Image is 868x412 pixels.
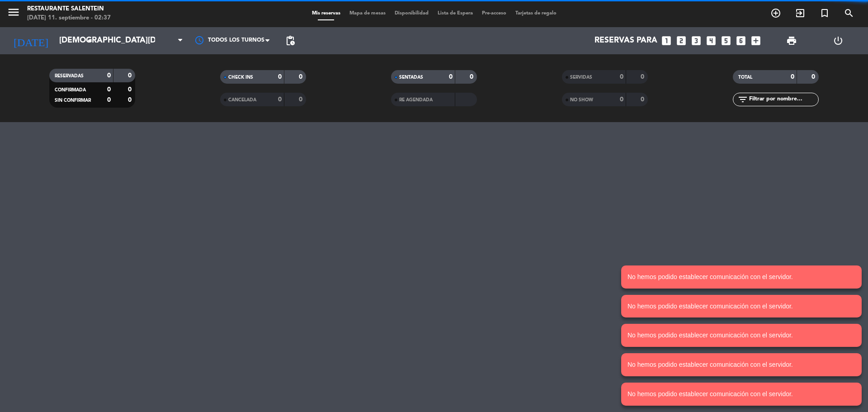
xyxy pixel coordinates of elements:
[620,74,623,80] strong: 0
[55,74,84,78] span: RESERVADAS
[228,75,253,80] span: CHECK INS
[833,35,844,46] i: power_settings_new
[299,96,304,103] strong: 0
[477,11,511,16] span: Pre-acceso
[594,36,657,45] span: Reservas para
[737,94,748,105] i: filter_list
[621,353,862,376] notyf-toast: No hemos podido establecer comunicación con el servidor.
[770,8,781,19] i: add_circle_outline
[433,11,477,16] span: Lista de Espera
[620,96,623,103] strong: 0
[786,35,797,46] span: print
[621,324,862,347] notyf-toast: No hemos podido establecer comunicación con el servidor.
[399,75,423,80] span: SENTADAS
[128,86,133,93] strong: 0
[278,74,282,80] strong: 0
[811,74,817,80] strong: 0
[621,265,862,289] notyf-toast: No hemos podido establecer comunicación con el servidor.
[720,35,732,47] i: looks_5
[748,95,818,104] input: Filtrar por nombre...
[7,5,20,19] i: menu
[791,74,794,80] strong: 0
[819,8,830,19] i: turned_in_not
[7,31,55,51] i: [DATE]
[690,35,702,47] i: looks_3
[795,8,806,19] i: exit_to_app
[449,74,453,80] strong: 0
[641,74,646,80] strong: 0
[735,35,747,47] i: looks_6
[84,35,95,46] i: arrow_drop_down
[55,98,91,103] span: SIN CONFIRMAR
[750,35,762,47] i: add_box
[570,98,593,102] span: NO SHOW
[55,88,86,92] span: CONFIRMADA
[299,74,304,80] strong: 0
[675,35,687,47] i: looks_two
[399,98,433,102] span: RE AGENDADA
[345,11,390,16] span: Mapa de mesas
[621,383,862,406] notyf-toast: No hemos podido establecer comunicación con el servidor.
[278,96,282,103] strong: 0
[107,72,111,79] strong: 0
[7,5,20,22] button: menu
[390,11,433,16] span: Disponibilidad
[128,97,133,103] strong: 0
[228,98,256,102] span: CANCELADA
[285,35,296,46] span: pending_actions
[705,35,717,47] i: looks_4
[844,8,854,19] i: search
[27,5,111,14] div: Restaurante Salentein
[107,86,111,93] strong: 0
[27,14,111,23] div: [DATE] 11. septiembre - 02:37
[660,35,672,47] i: looks_one
[107,97,111,103] strong: 0
[738,75,752,80] span: TOTAL
[621,295,862,318] notyf-toast: No hemos podido establecer comunicación con el servidor.
[307,11,345,16] span: Mis reservas
[815,27,861,54] div: LOG OUT
[128,72,133,79] strong: 0
[641,96,646,103] strong: 0
[570,75,592,80] span: SERVIDAS
[470,74,475,80] strong: 0
[511,11,561,16] span: Tarjetas de regalo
